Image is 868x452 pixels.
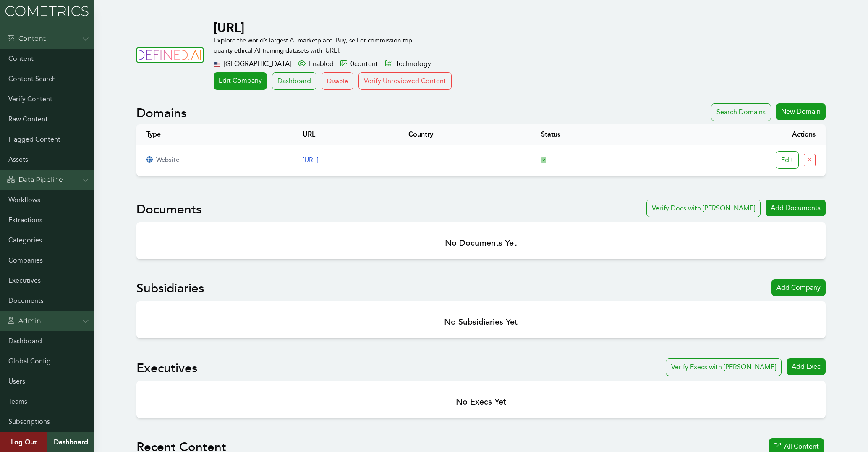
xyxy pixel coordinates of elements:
[214,72,267,90] a: Edit Company
[214,35,429,55] p: Explore the world’s largest AI marketplace. Buy, sell or commission top-quality ethical AI traini...
[146,155,283,165] p: website
[47,432,94,452] a: Dashboard
[531,124,648,145] th: Status
[7,316,41,326] div: Admin
[136,124,293,145] th: Type
[776,103,826,120] div: New Domain
[143,396,819,408] h3: No Execs Yet
[7,175,63,185] div: Data Pipeline
[293,124,398,145] th: URL
[322,72,353,90] button: Disable
[766,200,826,216] div: Add Documents
[303,156,318,164] a: [URL]
[398,124,531,145] th: Country
[136,361,197,376] h2: Executives
[298,59,334,69] div: Enabled
[646,200,761,217] button: Verify Docs with [PERSON_NAME]
[214,20,731,35] h1: [URL]
[711,103,771,121] div: Search Domains
[136,106,186,121] h2: Domains
[787,358,826,376] a: Add Exec
[766,200,826,217] a: Add Documents
[136,202,201,217] h2: Documents
[136,281,204,296] h2: Subsidiaries
[385,59,431,69] div: Technology
[214,59,291,69] div: [GEOGRAPHIC_DATA]
[776,151,799,169] div: Edit
[143,316,819,328] h3: No Subsidiaries Yet
[787,358,826,375] div: Add Exec
[771,279,826,296] div: Add Company
[327,77,348,85] span: Disable
[358,72,452,90] button: Verify Unreviewed Content
[648,124,826,145] th: Actions
[340,59,378,69] div: 0 content
[272,72,316,90] a: Dashboard
[7,34,46,44] div: Content
[143,237,819,249] h3: No Documents Yet
[666,358,782,376] button: Verify Execs with [PERSON_NAME]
